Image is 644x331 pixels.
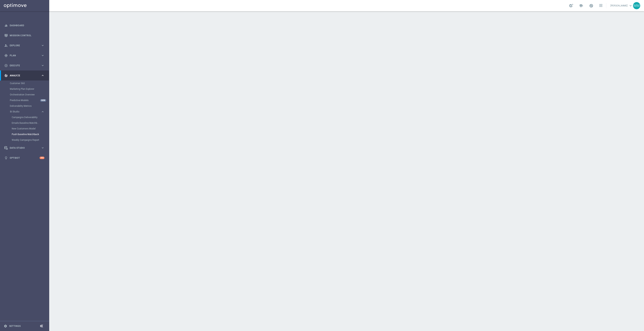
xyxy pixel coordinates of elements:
span: Analyze [10,74,41,77]
div: Explore [4,44,41,47]
span: keyboard_arrow_down [628,4,633,8]
a: Customer 360 [10,82,39,85]
div: Execute [4,64,41,67]
a: Dashboard [10,20,44,30]
a: Settings [9,325,21,327]
i: keyboard_arrow_right [41,146,44,150]
div: Deliverability Metrics [10,103,49,109]
span: Execute [10,64,41,67]
button: person_search Explore keyboard_arrow_right [4,44,45,47]
i: keyboard_arrow_right [41,64,44,67]
div: Emails Baseline Matchback [12,120,49,126]
button: Mission Control [4,34,45,37]
i: keyboard_arrow_right [41,44,44,47]
div: Orchestration Overview [10,92,49,97]
div: Predictive Models [10,97,49,103]
i: keyboard_arrow_right [41,54,44,57]
a: Campaigns Deliverability [12,116,39,119]
div: Customer 360 [10,80,49,86]
i: gps_fixed [4,54,8,57]
div: Optibot [4,153,44,163]
i: equalizer [4,24,8,27]
div: Weekly Campaigns Report [12,137,49,143]
a: Deliverability Metrics [10,104,39,107]
button: lightbulb Optibot +10 [4,156,45,159]
button: gps_fixed Plan keyboard_arrow_right [4,54,45,57]
i: keyboard_arrow_right [41,74,44,77]
span: school [579,4,583,8]
a: Emails Baseline Matchback [12,121,39,125]
div: Campaigns Deliverability [12,114,49,120]
a: Push Baseline Matchback [12,133,39,136]
span: BI Studio [10,111,37,113]
span: Plan [10,54,41,57]
button: BI Studio keyboard_arrow_right [10,110,45,113]
span: Explore [10,44,41,47]
div: Push Baseline Matchback [12,131,49,137]
a: Predictive Models [10,99,39,102]
div: Plan [4,54,41,57]
div: BI Studio [10,111,41,113]
a: New Customers Model [12,127,39,130]
div: +10 [40,157,44,159]
div: Data Studio [4,146,41,150]
div: Dashboard [4,20,44,30]
span: Data Studio [10,147,41,149]
i: lightbulb [4,156,8,160]
div: BI Studio [10,109,49,143]
button: Data Studio keyboard_arrow_right [4,146,45,149]
a: Optibot [10,153,40,163]
button: equalizer Dashboard [4,24,45,27]
a: Weekly Campaigns Report [12,138,39,142]
i: keyboard_arrow_right [41,110,44,114]
a: Mission Control [10,30,44,40]
div: Mission Control [4,30,44,40]
button: track_changes Analyze keyboard_arrow_right [4,74,45,77]
i: track_changes [4,74,8,77]
div: New Customers Model [12,126,49,131]
a: Marketing Plan Explorer [10,87,39,90]
button: play_circle_outline Execute keyboard_arrow_right [4,64,45,67]
i: play_circle_outline [4,64,8,67]
div: Analyze [4,74,41,77]
i: settings [4,324,7,328]
a: [PERSON_NAME]keyboard_arrow_down [610,3,633,9]
a: Orchestration Overview [10,93,39,96]
div: Marketing Plan Explorer [10,86,49,92]
i: person_search [4,44,8,47]
div: NEW [40,99,46,102]
div: MM [633,2,640,9]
